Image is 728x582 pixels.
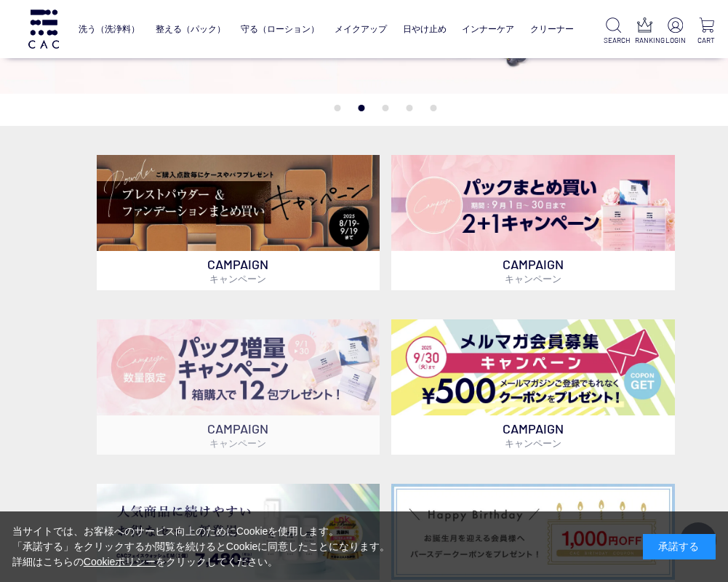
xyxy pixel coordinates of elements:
span: キャンペーン [505,437,561,449]
p: SEARCH [604,35,623,46]
a: RANKING [635,17,655,46]
a: クリーナー [530,14,574,44]
p: CAMPAIGN [391,415,675,455]
img: パック増量キャンペーン [97,319,380,415]
img: ベースメイクキャンペーン [97,155,380,251]
p: CAMPAIGN [97,251,380,290]
p: LOGIN [665,35,685,46]
button: 3 of 5 [383,105,389,111]
span: キャンペーン [209,273,266,284]
img: logo [26,9,61,49]
img: フェイスウォッシュ＋レフィル2個セット [97,484,380,580]
a: SEARCH [604,17,623,46]
div: 当サイトでは、お客様へのサービス向上のためにCookieを使用します。 「承諾する」をクリックするか閲覧を続けるとCookieに同意したことになります。 詳細はこちらの をクリックしてください。 [12,524,391,570]
button: 5 of 5 [431,105,437,111]
img: バースデークーポン [391,484,675,580]
span: キャンペーン [209,437,266,449]
a: インナーケア [462,14,514,44]
p: CAMPAIGN [391,251,675,290]
a: LOGIN [665,17,685,46]
a: 守る（ローション） [241,14,319,44]
a: パックキャンペーン2+1 パックキャンペーン2+1 CAMPAIGNキャンペーン [391,155,675,290]
a: メルマガ会員募集 メルマガ会員募集 CAMPAIGNキャンペーン [391,319,675,455]
p: CART [697,35,716,46]
button: 1 of 5 [335,105,341,111]
button: 4 of 5 [407,105,413,111]
a: 整える（パック） [156,14,225,44]
a: 日やけ止め [403,14,447,44]
p: RANKING [635,35,655,46]
img: メルマガ会員募集 [391,319,675,415]
a: 洗う（洗浄料） [79,14,140,44]
button: 2 of 5 [359,105,365,111]
a: ベースメイクキャンペーン ベースメイクキャンペーン CAMPAIGNキャンペーン [97,155,380,290]
a: パック増量キャンペーン パック増量キャンペーン CAMPAIGNキャンペーン [97,319,380,455]
a: CART [697,17,716,46]
a: Cookieポリシー [84,556,156,567]
a: メイクアップ [335,14,387,44]
p: CAMPAIGN [97,415,380,455]
span: キャンペーン [505,273,561,284]
div: 承諾する [643,534,716,559]
img: パックキャンペーン2+1 [391,155,675,251]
